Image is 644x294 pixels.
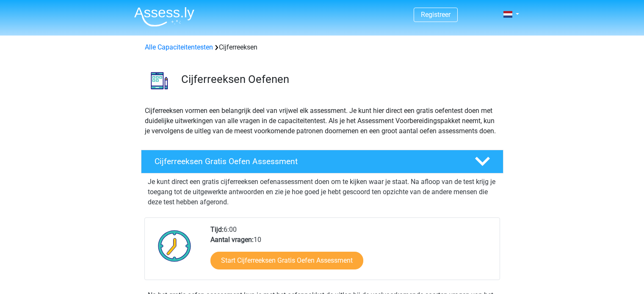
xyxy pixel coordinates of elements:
[210,236,254,244] b: Aantal vragen:
[138,150,507,173] a: Cijferreeksen Gratis Oefen Assessment
[210,252,363,269] a: Start Cijferreeksen Gratis Oefen Assessment
[210,225,224,234] b: Tijd:
[134,7,194,27] img: Assessly
[421,11,451,19] a: Registreer
[155,157,461,166] h4: Cijferreeksen Gratis Oefen Assessment
[204,225,499,280] div: 6:00 10
[153,225,196,267] img: Klok
[148,177,497,207] p: Je kunt direct een gratis cijferreeksen oefenassessment doen om te kijken waar je staat. Na afloo...
[141,63,177,99] img: cijferreeksen
[141,42,503,52] div: Cijferreeksen
[145,43,213,51] a: Alle Capaciteitentesten
[145,106,500,136] p: Cijferreeksen vormen een belangrijk deel van vrijwel elk assessment. Je kunt hier direct een grat...
[181,73,497,86] h3: Cijferreeksen Oefenen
